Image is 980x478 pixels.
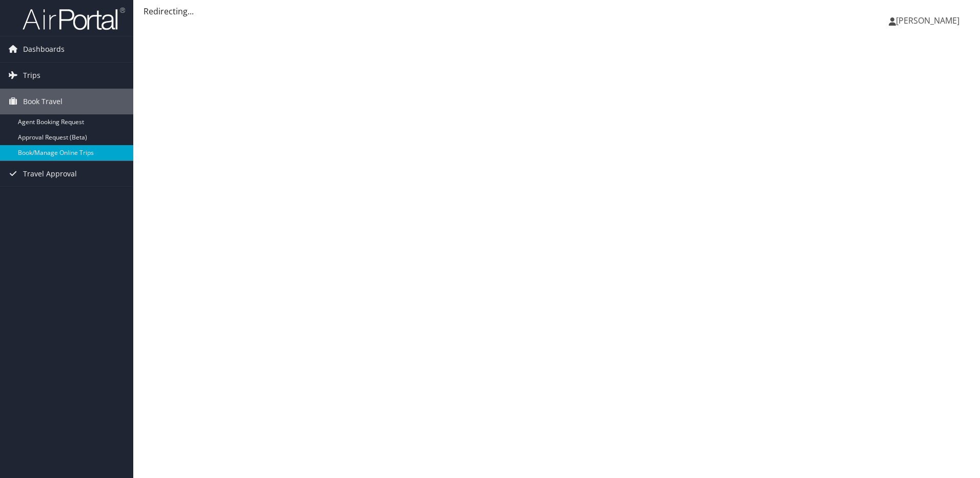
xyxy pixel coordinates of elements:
[896,15,959,26] span: [PERSON_NAME]
[889,5,970,36] a: [PERSON_NAME]
[23,89,63,114] span: Book Travel
[23,36,65,62] span: Dashboards
[23,161,77,187] span: Travel Approval
[23,63,40,88] span: Trips
[144,5,970,17] div: Redirecting...
[23,7,125,31] img: airportal-logo.png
